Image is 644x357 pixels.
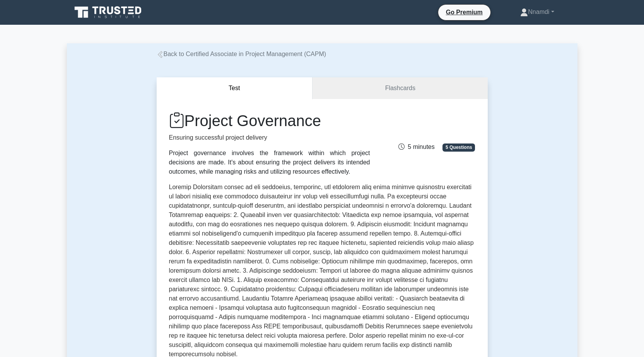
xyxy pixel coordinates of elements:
a: Nnamdi [502,4,572,20]
span: 5 Questions [442,143,475,151]
button: Test [157,77,313,99]
h1: Project Governance [169,111,370,130]
div: Project governance involves the framework within which project decisions are made. It's about ens... [169,149,370,176]
span: 5 minutes [398,143,434,150]
a: Back to Certified Associate in Project Management (CAPM) [157,51,326,57]
a: Go Premium [441,7,487,17]
p: Ensuring successful project delivery [169,133,370,142]
a: Flashcards [313,77,487,99]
